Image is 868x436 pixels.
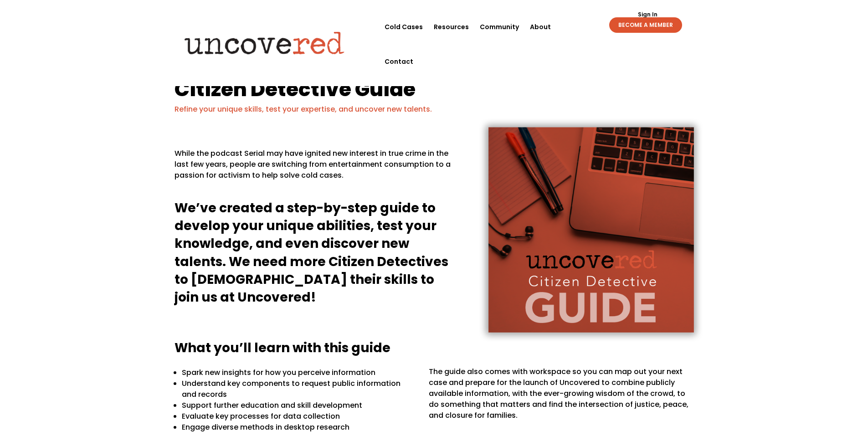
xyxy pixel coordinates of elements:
[633,12,663,17] a: Sign In
[175,79,694,104] h1: Citizen Detective Guide
[182,378,416,400] p: Understand key components to request public information and records
[175,339,694,361] h4: What you’ll learn with this guide
[175,199,457,311] h4: We’ve created a step-by-step guide to develop your unique abilities, test your knowledge, and eve...
[175,148,457,188] p: While the podcast Serial may have ignited new interest in true crime in the last few years, peopl...
[434,10,469,44] a: Resources
[175,104,694,115] p: Refine your unique skills, test your expertise, and uncover new talents.
[385,44,413,79] a: Contact
[480,10,519,44] a: Community
[182,411,416,422] p: Evaluate key processes for data collection
[461,103,719,356] img: cdg-cover
[530,10,551,44] a: About
[429,366,688,421] span: The guide also comes with workspace so you can map out your next case and prepare for the launch ...
[385,10,423,44] a: Cold Cases
[182,400,416,411] p: Support further education and skill development
[182,422,416,433] p: Engage diverse methods in desktop research
[182,367,416,378] p: Spark new insights for how you perceive information
[177,25,352,61] img: Uncovered logo
[609,17,682,33] a: BECOME A MEMBER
